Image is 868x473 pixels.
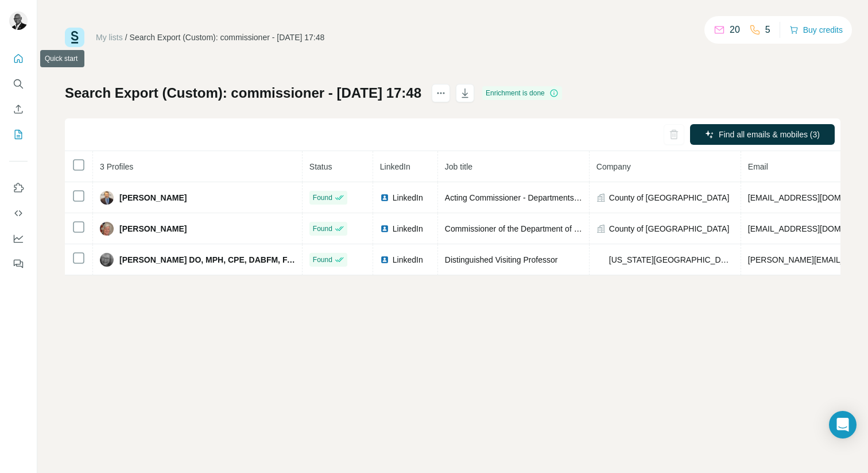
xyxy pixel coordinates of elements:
button: Quick start [9,48,28,69]
p: 5 [765,23,770,37]
span: Acting Commissioner - Departments of Planning and Public Transportation [445,193,710,202]
a: My lists [96,33,123,42]
h1: Search Export (Custom): commissioner - [DATE] 17:48 [65,84,421,102]
span: [US_STATE][GEOGRAPHIC_DATA] [609,254,734,266]
div: Search Export (Custom): commissioner - [DATE] 17:48 [130,32,325,43]
button: Find all emails & mobiles (3) [690,124,835,145]
img: LinkedIn logo [380,224,389,233]
span: Distinguished Visiting Professor [445,255,558,264]
li: / [125,32,127,43]
span: Email [748,162,768,171]
button: My lists [9,124,28,145]
span: LinkedIn [393,254,423,266]
button: Buy credits [789,22,843,38]
img: Avatar [100,191,114,205]
span: LinkedIn [393,223,423,234]
span: Found [313,224,332,234]
button: actions [432,84,450,102]
p: 20 [730,23,740,37]
img: LinkedIn logo [380,255,389,264]
button: Use Surfe on LinkedIn [9,178,28,198]
button: Feedback [9,253,28,274]
button: Dashboard [9,228,28,249]
div: Open Intercom Messenger [829,411,857,439]
button: Search [9,74,28,94]
span: Found [313,193,332,203]
span: [PERSON_NAME] [119,192,187,203]
span: [PERSON_NAME] DO, MPH, CPE, DABFM, FAAFP [119,254,295,266]
span: County of [GEOGRAPHIC_DATA] [609,223,730,234]
img: Avatar [100,253,114,267]
img: Avatar [9,11,28,30]
span: [PERSON_NAME] [119,223,187,234]
span: Status [309,162,332,171]
img: Avatar [100,222,114,236]
span: Found [313,255,332,265]
img: LinkedIn logo [380,193,389,202]
div: Enrichment is done [482,86,562,100]
img: company-logo [596,259,606,260]
button: Use Surfe API [9,203,28,224]
span: 3 Profiles [100,162,133,171]
span: LinkedIn [380,162,410,171]
span: County of [GEOGRAPHIC_DATA] [609,192,730,203]
button: Enrich CSV [9,99,28,120]
span: Find all emails & mobiles (3) [719,129,820,140]
span: Company [596,162,631,171]
span: Job title [445,162,472,171]
span: Commissioner of the Department of Social Services [445,224,629,233]
span: LinkedIn [393,192,423,203]
img: Surfe Logo [65,28,84,47]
